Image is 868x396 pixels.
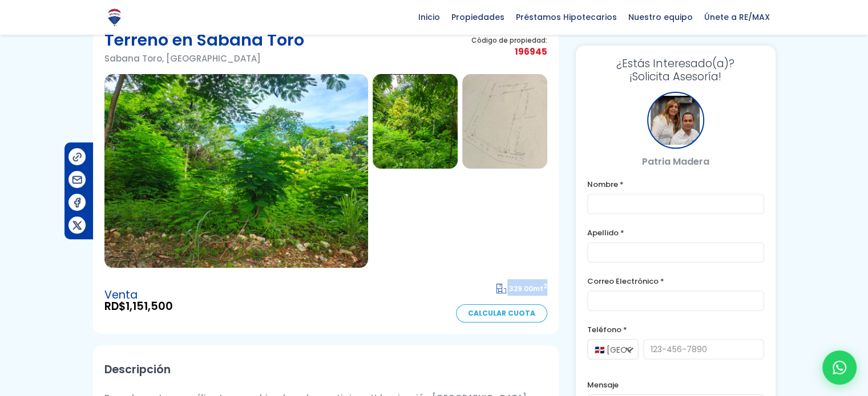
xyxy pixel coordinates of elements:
[462,74,547,169] img: Terreno en Sabana Toro
[587,57,764,70] span: ¿Estás Interesado(a)?
[699,9,776,26] span: Únete a RE/MAX
[587,274,764,288] label: Correo Electrónico *
[471,36,547,44] span: Código de propiedad:
[587,322,764,337] label: Teléfono *
[623,9,699,26] span: Nuestro equipo
[456,304,547,322] a: Calcular Cuota
[643,339,764,360] input: 123-456-7890
[413,9,446,26] span: Inicio
[71,174,83,186] img: Compartir
[104,51,304,66] p: Sabana Toro, [GEOGRAPHIC_DATA]
[104,357,547,382] h2: Descripción
[104,74,368,268] img: Terreno en Sabana Toro
[373,74,458,169] img: Terreno en Sabana Toro
[471,44,547,59] span: 196945
[104,7,124,27] img: Logo de REMAX
[496,284,547,293] span: mt
[126,299,173,314] span: 1,151,500
[509,284,533,293] span: 329.00
[587,57,764,83] h3: ¡Solicita Asesoría!
[104,301,173,312] span: RD$
[587,177,764,191] label: Nombre *
[71,197,83,209] img: Compartir
[104,28,304,51] h1: Terreno en Sabana Toro
[647,92,704,149] div: Patria Madera
[71,219,83,231] img: Compartir
[587,226,764,240] label: Apellido *
[543,282,547,291] sup: 2
[587,154,764,169] p: Patria Madera
[104,289,173,301] span: Venta
[446,9,510,26] span: Propiedades
[71,151,83,163] img: Compartir
[587,378,764,392] label: Mensaje
[510,9,623,26] span: Préstamos Hipotecarios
